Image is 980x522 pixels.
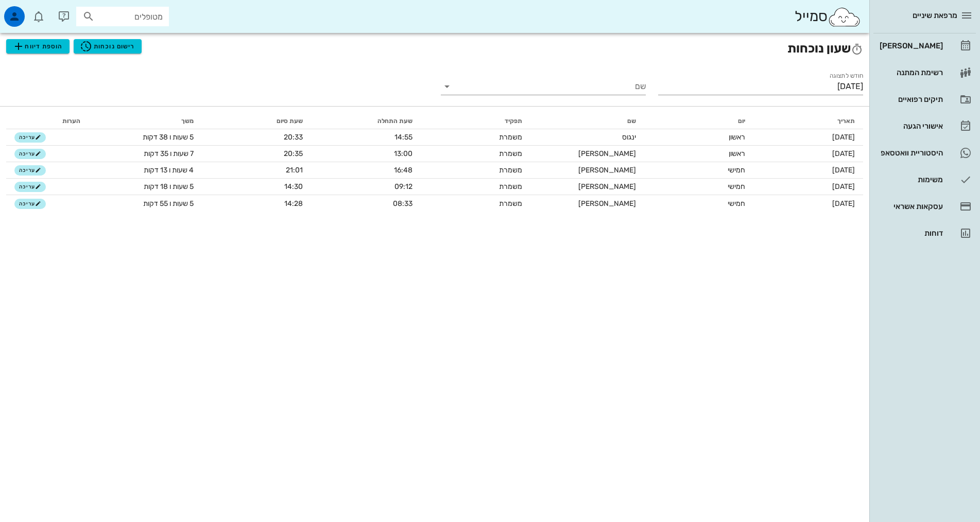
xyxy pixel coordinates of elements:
div: אישורי הגעה [878,122,943,130]
a: משימות [873,167,976,192]
th: תפקיד: לא ממוין. לחץ למיון לפי סדר עולה. הפעל למיון עולה. [421,113,530,129]
span: הוספת דיווח [12,40,63,53]
button: עריכה [14,165,46,176]
span: [PERSON_NAME] [578,166,636,175]
span: 08:33 [393,199,412,208]
div: דוחות [878,229,943,237]
div: היסטוריית וואטסאפ [878,149,943,157]
span: חמישי [728,166,745,175]
span: תג [30,8,37,14]
th: שם: לא ממוין. לחץ למיון לפי סדר עולה. הפעל למיון עולה. [530,113,645,129]
th: יום: לא ממוין. לחץ למיון לפי סדר עולה. הפעל למיון עולה. [644,113,753,129]
button: רישום נוכחות [74,39,142,54]
span: ינגוס [622,133,636,142]
a: [PERSON_NAME] [873,33,976,58]
span: עריכה [19,151,41,157]
span: משך [181,117,194,125]
span: 7 שעות ו 35 דקות [144,149,194,158]
span: [DATE] [832,182,855,191]
span: [PERSON_NAME] [578,149,636,158]
a: רשימת המתנה [873,60,976,85]
span: [PERSON_NAME] [578,199,636,208]
span: תאריך [837,117,855,125]
span: 5 שעות ו 55 דקות [143,199,194,208]
span: 16:48 [394,166,412,175]
span: 21:01 [286,166,303,175]
span: תפקיד [505,117,522,125]
img: SmileCloud logo [828,7,861,27]
span: שעת התחלה [377,117,412,125]
span: עריכה [19,134,41,141]
span: 09:12 [394,182,412,191]
button: עריכה [14,132,46,143]
a: תיקים רפואיים [873,87,976,112]
td: משמרת [421,162,530,179]
td: משמרת [421,179,530,195]
div: משימות [878,176,943,184]
span: 5 שעות ו 38 דקות [143,133,194,142]
a: אישורי הגעה [873,114,976,138]
span: [DATE] [832,133,855,142]
span: [DATE] [832,149,855,158]
span: 20:35 [284,149,303,158]
span: יום [738,117,745,125]
button: עריכה [14,149,46,159]
span: [PERSON_NAME] [578,182,636,191]
td: משמרת [421,195,530,212]
label: חודש לתצוגה [830,72,863,80]
th: שעת סיום [202,113,311,129]
th: משך [89,113,202,129]
span: 13:00 [394,149,412,158]
td: משמרת [421,146,530,162]
div: סמייל [795,6,861,28]
span: 14:30 [284,182,303,191]
span: שם [627,117,636,125]
span: הערות [62,117,80,125]
span: ראשון [729,133,745,142]
span: [DATE] [832,166,855,175]
span: שעת סיום [277,117,303,125]
span: 14:55 [394,133,412,142]
span: ראשון [729,149,745,158]
div: רשימת המתנה [878,68,943,77]
div: עסקאות אשראי [878,202,943,211]
span: חמישי [728,182,745,191]
div: תיקים רפואיים [878,95,943,103]
button: עריכה [14,199,46,209]
span: עריכה [19,184,41,190]
th: הערות [54,113,89,129]
span: 5 שעות ו 18 דקות [144,182,194,191]
span: עריכה [19,201,41,207]
h2: שעון נוכחות [6,39,863,58]
button: הוספת דיווח [6,39,70,54]
span: [DATE] [832,199,855,208]
span: מרפאת שיניים [913,11,957,20]
th: שעת התחלה [311,113,420,129]
a: עסקאות אשראי [873,194,976,219]
a: היסטוריית וואטסאפ [873,141,976,165]
a: דוחות [873,221,976,246]
span: רישום נוכחות [80,40,135,53]
span: חמישי [728,199,745,208]
div: [PERSON_NAME] [878,42,943,50]
span: 4 שעות ו 13 דקות [144,166,194,175]
span: עריכה [19,167,41,173]
td: משמרת [421,129,530,146]
button: עריכה [14,182,46,192]
span: 20:33 [284,133,303,142]
th: תאריך: לא ממוין. לחץ למיון לפי סדר עולה. הפעל למיון עולה. [753,113,863,129]
span: 14:28 [284,199,303,208]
